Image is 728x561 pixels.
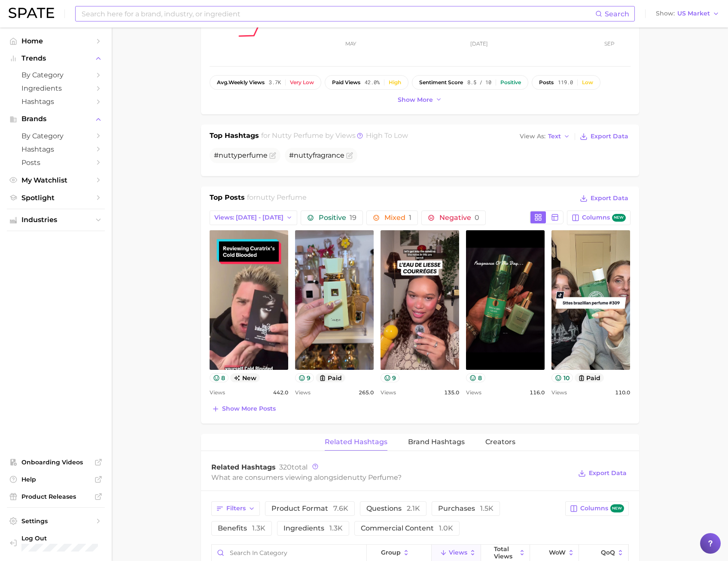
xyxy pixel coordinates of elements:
span: Related Hashtags [211,463,276,471]
span: Home [21,37,90,45]
span: nutty perfume [256,193,307,201]
span: 2.1k [407,504,420,512]
span: group [381,549,401,556]
button: Show more posts [210,403,278,415]
span: US Market [677,11,710,16]
span: Export Data [591,195,628,202]
button: posts119.0Low [532,75,600,90]
span: My Watchlist [21,176,90,184]
span: by Category [21,132,90,140]
span: Brand Hashtags [408,438,465,446]
button: Views: [DATE] - [DATE] [210,210,298,225]
span: weekly views [217,79,265,85]
span: Views [295,387,311,398]
span: Show more posts [222,405,276,412]
span: Export Data [589,470,627,477]
button: Flag as miscategorized or irrelevant [269,152,276,159]
span: new [612,214,626,222]
button: 8 [210,373,229,382]
a: My Watchlist [7,174,105,187]
button: avg.weekly views3.7kVery low [210,75,321,90]
button: paid [316,373,345,382]
a: Ingredients [7,82,105,95]
button: 10 [551,373,573,382]
span: QoQ [601,549,615,556]
span: benefits [218,525,265,532]
span: 119.0 [558,79,573,85]
button: paid [575,373,604,382]
button: 9 [295,373,314,382]
button: Show more [396,94,445,106]
span: 265.0 [359,387,374,398]
span: Posts [21,159,90,167]
div: Very low [290,79,314,85]
a: Onboarding Videos [7,456,105,469]
span: purchases [438,505,493,512]
span: 110.0 [615,387,630,398]
button: 8 [466,373,485,382]
img: SPATE [9,8,54,18]
span: 1.3k [252,524,265,532]
div: High [389,79,401,85]
span: # fragrance [289,151,344,159]
span: total [279,463,308,471]
span: nutty perfume [347,473,398,482]
span: Views [466,387,481,398]
span: WoW [549,549,566,556]
a: Log out. Currently logged in with e-mail jacob.demos@robertet.com. [7,532,105,554]
span: Search [605,10,629,18]
a: by Category [7,68,105,82]
span: 7.6k [333,504,348,512]
span: Mixed [384,214,411,221]
span: Views: [DATE] - [DATE] [214,214,283,221]
span: 19 [350,213,356,222]
span: Hashtags [21,145,90,153]
abbr: average [217,79,228,85]
span: high to low [366,131,408,140]
button: Brands [7,113,105,125]
button: paid views42.0%High [325,75,408,90]
input: Search in category [212,545,366,561]
span: Negative [439,214,479,221]
span: 1 [409,213,411,222]
span: Ingredients [21,84,90,92]
span: Related Hashtags [325,438,387,446]
span: Export Data [591,133,628,140]
span: by Category [21,71,90,79]
input: Search here for a brand, industry, or ingredient [81,6,595,21]
span: 1.5k [480,504,493,512]
span: new [610,504,624,512]
span: Creators [485,438,515,446]
span: new [230,373,260,382]
span: Help [21,476,90,483]
span: ingredients [283,525,343,532]
span: Columns [580,504,624,512]
span: Onboarding Videos [21,458,90,466]
span: 42.0% [365,79,380,85]
h1: Top Hashtags [210,131,259,143]
span: View As [520,134,545,139]
span: Industries [21,216,90,224]
a: by Category [7,129,105,143]
span: # [214,151,268,159]
h2: for by Views [261,131,408,143]
span: 3.7k [269,79,281,85]
button: Filters [211,501,260,516]
span: Brands [21,115,90,123]
a: Help [7,473,105,486]
a: Posts [7,156,105,169]
span: 320 [279,463,292,471]
button: sentiment score8.5 / 10Positive [412,75,528,90]
a: Settings [7,515,105,527]
span: Spotlight [21,194,90,202]
div: Positive [500,79,521,85]
h1: Top Posts [210,192,245,205]
span: nutty [294,151,313,159]
span: Views [449,549,467,556]
span: Filters [226,505,246,512]
span: 116.0 [530,387,545,398]
span: Views [551,387,567,398]
span: Hashtags [21,98,90,106]
tspan: Sep [604,40,614,47]
button: Trends [7,52,105,65]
